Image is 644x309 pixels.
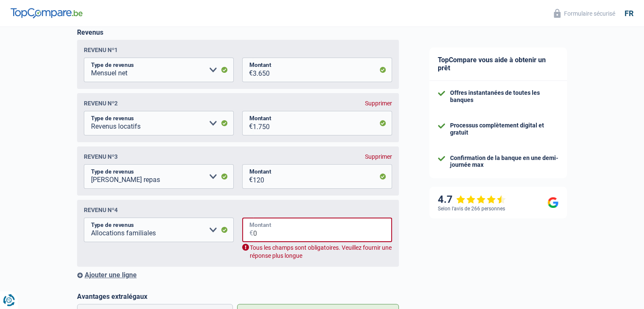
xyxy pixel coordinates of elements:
[625,9,633,18] div: fr
[365,100,392,107] div: Supprimer
[438,193,506,206] div: 4.7
[77,271,399,279] div: Ajouter une ligne
[365,153,392,160] div: Supprimer
[84,207,118,213] div: Revenu nº4
[242,244,392,260] div: Tous les champs sont obligatoires. Veuillez fournir une réponse plus longue
[84,47,118,53] div: Revenu nº1
[84,153,118,160] div: Revenu nº3
[450,154,558,169] div: Confirmation de la banque en une demi-journée max
[11,8,83,18] img: TopCompare Logo
[242,111,253,135] span: €
[242,58,253,82] span: €
[77,28,103,36] label: Revenus
[242,218,253,242] span: €
[438,206,505,212] div: Selon l’avis de 266 personnes
[242,164,253,189] span: €
[84,100,118,107] div: Revenu nº2
[450,89,558,104] div: Offres instantanées de toutes les banques
[450,122,558,136] div: Processus complètement digital et gratuit
[549,6,620,20] button: Formulaire sécurisé
[429,47,567,81] div: TopCompare vous aide à obtenir un prêt
[77,292,399,301] label: Avantages extralégaux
